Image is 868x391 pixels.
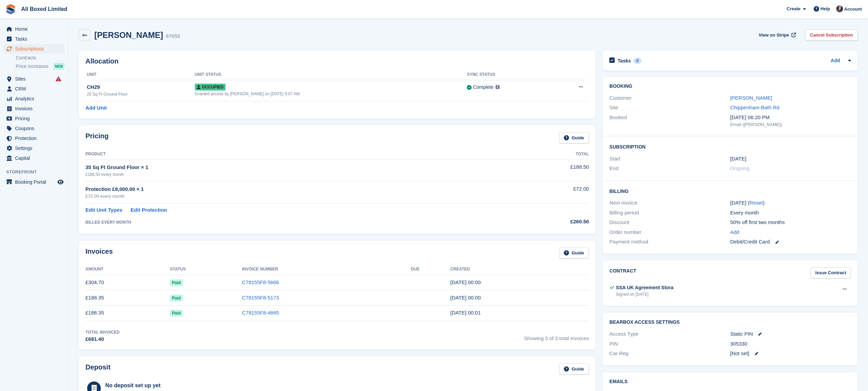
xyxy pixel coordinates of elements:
[15,44,56,54] span: Subscriptions
[87,83,195,91] div: CH29
[85,219,496,225] div: BILLED EVERY MONTH
[170,264,242,275] th: Status
[15,34,56,44] span: Tasks
[524,329,589,343] span: Showing 3 of 3 total invoices
[609,228,730,236] div: Order number
[730,340,851,348] div: 305330
[609,84,851,89] h2: Booking
[85,193,496,200] div: £72.00 every month
[618,58,631,64] h2: Tasks
[242,295,279,301] a: C78155F8-5173
[15,143,56,153] span: Settings
[609,379,851,385] h2: Emails
[559,363,589,375] a: Guide
[609,187,851,194] h2: Billing
[3,114,65,123] a: menu
[609,238,730,246] div: Payment method
[3,143,65,153] a: menu
[85,248,113,259] h2: Invoices
[609,320,851,325] h2: BearBox Access Settings
[3,34,65,44] a: menu
[756,29,797,41] a: View on Stripe
[85,275,170,290] td: £304.70
[759,32,789,39] span: View on Stripe
[85,69,195,80] th: Unit
[85,290,170,306] td: £188.35
[730,121,851,128] div: Email ([PERSON_NAME])
[473,84,493,91] div: Complete
[170,279,182,286] span: Paid
[450,264,589,275] th: Created
[15,74,56,84] span: Sites
[3,74,65,84] a: menu
[87,91,195,97] div: 25 Sq Ft Ground Floor
[730,165,750,171] span: Ongoing
[787,5,800,12] span: Create
[195,84,226,90] span: Occupied
[3,134,65,143] a: menu
[609,219,730,226] div: Discount
[609,350,730,358] div: Car Reg
[131,206,167,214] a: Edit Protection
[105,381,246,390] div: No deposit set up yet
[609,209,730,217] div: Billing period
[15,153,56,163] span: Capital
[85,171,496,178] div: £188.50 every month
[15,24,56,34] span: Home
[3,153,65,163] a: menu
[85,335,120,343] div: £681.40
[94,30,163,40] h2: [PERSON_NAME]
[609,330,730,338] div: Access Type
[5,4,16,14] img: stora-icon-8386f47178a22dfd0bd8f6a31ec36ba5ce8667c1dd55bd0f319d3a0aa187defe.svg
[15,134,56,143] span: Protection
[3,104,65,113] a: menu
[18,3,70,15] a: All Boxed Limited
[749,200,763,206] a: Reset
[3,94,65,103] a: menu
[616,291,674,297] div: Signed on [DATE]
[559,132,589,143] a: Guide
[844,6,862,13] span: Account
[16,63,49,70] span: Price increases
[85,206,122,214] a: Edit Unit Types
[609,94,730,102] div: Customer
[836,5,843,12] img: Dan Goss
[496,218,589,226] div: £260.50
[85,329,120,335] div: Total Invoiced
[85,164,496,171] div: 35 Sq Ft Ground Floor × 1
[730,330,851,338] div: Static PIN
[85,104,107,112] a: Add Unit
[85,149,496,160] th: Product
[730,238,851,246] div: Debit/Credit Card
[170,310,182,317] span: Paid
[3,24,65,34] a: menu
[496,181,589,204] td: £72.00
[730,228,740,236] a: Add
[609,199,730,207] div: Next invoice
[450,279,481,285] time: 2025-07-29 23:00:58 UTC
[730,209,851,217] div: Every month
[85,264,170,275] th: Amount
[609,155,730,163] div: Start
[831,57,840,65] a: Add
[609,114,730,128] div: Booked
[820,5,830,12] span: Help
[166,32,180,40] div: 87655
[16,55,65,61] a: Contracts
[3,124,65,133] a: menu
[496,159,589,181] td: £188.50
[242,264,411,275] th: Invoice Number
[730,219,851,226] div: 50% off first two months
[609,165,730,172] div: End
[242,279,279,285] a: C78155F8-5666
[496,85,500,89] img: icon-info-grey-7440780725fd019a000dd9b08b2336e03edf1995a4989e88bcd33f0948082b44.svg
[3,84,65,94] a: menu
[559,248,589,259] a: Guide
[85,185,496,193] div: Protection £8,000.00 × 1
[195,91,467,97] div: Granted access by [PERSON_NAME] on [DATE] 9:07 AM
[6,169,68,176] span: Storefront
[411,264,450,275] th: Due
[195,69,467,80] th: Unit Status
[730,114,851,122] div: [DATE] 06:20 PM
[496,149,589,160] th: Total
